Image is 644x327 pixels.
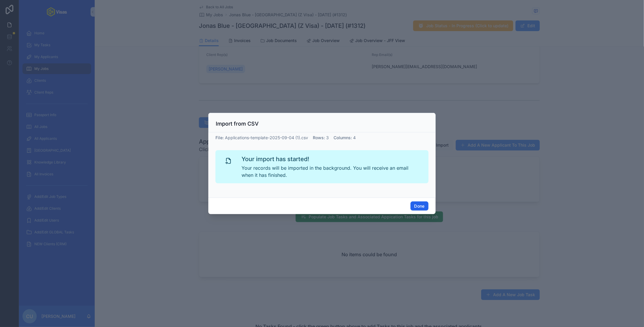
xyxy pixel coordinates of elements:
[353,135,356,140] span: 4
[313,135,325,140] span: Rows :
[410,201,429,211] button: Done
[326,135,329,140] span: 3
[215,135,224,140] span: File :
[241,155,419,163] h2: Your import has started!
[225,135,308,140] span: Applications-template-2025-09-04 (1).csv
[241,164,419,179] p: Your records will be imported in the background. You will receive an email when it has finished.
[334,135,352,140] span: Columns :
[216,120,259,127] h3: Import from CSV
